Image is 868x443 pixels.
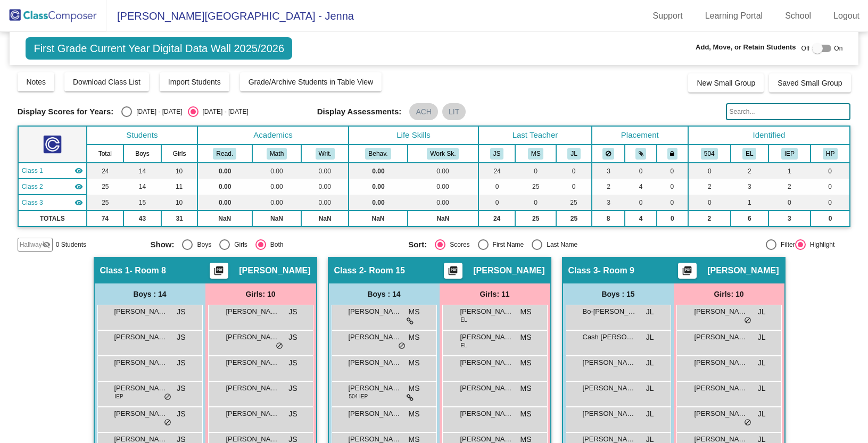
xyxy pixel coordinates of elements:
[515,211,556,227] td: 25
[349,179,408,195] td: 0.00
[758,306,766,317] span: JL
[210,263,228,279] button: Print Students Details
[288,383,297,394] span: JS
[75,166,83,175] mat-icon: visibility
[114,332,168,342] span: [PERSON_NAME]
[288,408,297,420] span: JS
[252,179,302,195] td: 0.00
[26,37,292,60] span: First Grade Current Year Digital Data Wall 2025/2026
[114,383,168,394] span: [PERSON_NAME]
[688,211,731,227] td: 2
[731,163,768,179] td: 2
[123,145,161,163] th: Boys
[409,332,420,343] span: MS
[197,179,252,195] td: 0.00
[697,79,755,87] span: New Small Group
[22,166,43,175] span: Class 1
[583,332,636,342] span: Cash [PERSON_NAME]
[695,332,748,342] span: [PERSON_NAME]
[226,357,279,368] span: [PERSON_NAME]
[408,211,478,227] td: NaN
[334,265,364,276] span: Class 2
[528,148,544,160] button: MS
[489,240,524,249] div: First Name
[444,263,462,279] button: Print Students Details
[460,332,514,342] span: [PERSON_NAME]
[316,148,335,160] button: Writ.
[447,265,460,280] mat-icon: picture_as_pdf
[26,78,46,86] span: Notes
[114,306,168,317] span: [PERSON_NAME]
[64,72,149,91] button: Download Class List
[646,383,654,394] span: JL
[520,408,532,420] span: MS
[625,179,657,195] td: 4
[678,263,697,279] button: Print Students Details
[520,357,532,369] span: MS
[461,316,467,324] span: EL
[87,179,123,195] td: 25
[240,72,382,91] button: Grade/Archive Students in Table View
[288,306,297,317] span: JS
[515,163,556,179] td: 0
[768,145,811,163] th: Resource Support
[758,332,766,343] span: JL
[776,240,795,249] div: Filter
[811,163,850,179] td: 0
[226,332,279,342] span: [PERSON_NAME]
[427,148,459,160] button: Work Sk.
[674,283,784,305] div: Girls: 10
[520,332,532,343] span: MS
[266,240,284,249] div: Both
[123,179,161,195] td: 14
[95,283,205,305] div: Boys : 14
[744,316,751,325] span: do_not_disturb_alt
[252,211,302,227] td: NaN
[744,419,751,427] span: do_not_disturb_alt
[695,306,748,317] span: [PERSON_NAME]
[161,163,197,179] td: 10
[515,145,556,163] th: Maria Saah
[625,195,657,211] td: 0
[22,182,43,191] span: Class 2
[460,306,514,317] span: [PERSON_NAME]
[301,163,349,179] td: 0.00
[197,195,252,211] td: 0.00
[701,148,718,160] button: 504
[161,195,197,211] td: 10
[811,145,850,163] th: Health Plan
[114,357,168,368] span: [PERSON_NAME]
[42,240,51,249] mat-icon: visibility_off
[460,383,514,394] span: [PERSON_NAME]
[161,179,197,195] td: 11
[556,195,592,211] td: 25
[697,7,772,24] a: Learning Portal
[758,383,766,394] span: JL
[478,163,515,179] td: 24
[249,78,374,86] span: Grade/Archive Students in Table View
[87,126,197,145] th: Students
[349,357,402,368] span: [PERSON_NAME]
[473,265,544,276] span: [PERSON_NAME]
[726,103,851,120] input: Search...
[301,211,349,227] td: NaN
[349,126,478,145] th: Life Skills
[409,383,420,394] span: MS
[583,383,636,394] span: [PERSON_NAME]
[445,240,469,249] div: Scores
[409,306,420,317] span: MS
[213,265,226,280] mat-icon: picture_as_pdf
[592,211,625,227] td: 8
[87,163,123,179] td: 24
[75,198,83,207] mat-icon: visibility
[114,408,168,419] span: [PERSON_NAME]
[408,195,478,211] td: 0.00
[408,179,478,195] td: 0.00
[811,195,850,211] td: 0
[478,126,592,145] th: Last Teacher
[349,306,402,317] span: [PERSON_NAME]
[460,408,514,419] span: [PERSON_NAME]
[317,107,402,116] span: Display Assessments:
[731,145,768,163] th: English Language Learner
[681,265,694,280] mat-icon: picture_as_pdf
